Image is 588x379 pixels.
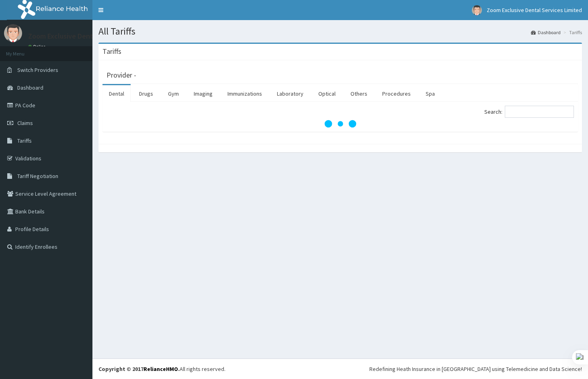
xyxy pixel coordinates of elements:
[187,85,219,102] a: Imaging
[17,119,33,127] span: Claims
[162,85,185,102] a: Gym
[28,44,47,49] a: Online
[376,85,417,102] a: Procedures
[344,85,374,102] a: Others
[531,29,561,36] a: Dashboard
[17,84,43,91] span: Dashboard
[221,85,268,102] a: Immunizations
[419,85,441,102] a: Spa
[143,365,178,373] a: RelianceHMO
[17,172,58,180] span: Tariff Negotiation
[472,5,482,15] img: User Image
[369,365,582,373] div: Redefining Heath Insurance in [GEOGRAPHIC_DATA] using Telemedicine and Data Science!
[102,48,121,55] h3: Tariffs
[17,66,58,74] span: Switch Providers
[107,72,136,79] h3: Provider -
[102,85,131,102] a: Dental
[17,137,32,144] span: Tariffs
[312,85,342,102] a: Optical
[505,106,574,118] input: Search:
[92,359,588,379] footer: All rights reserved.
[28,33,152,40] p: Zoom Exclusive Dental Services Limited
[133,85,160,102] a: Drugs
[324,108,356,140] svg: audio-loading
[484,106,574,118] label: Search:
[270,85,310,102] a: Laboratory
[98,365,180,373] strong: Copyright © 2017 .
[487,6,582,14] span: Zoom Exclusive Dental Services Limited
[4,24,22,42] img: User Image
[561,29,582,36] li: Tariffs
[98,26,582,37] h1: All Tariffs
